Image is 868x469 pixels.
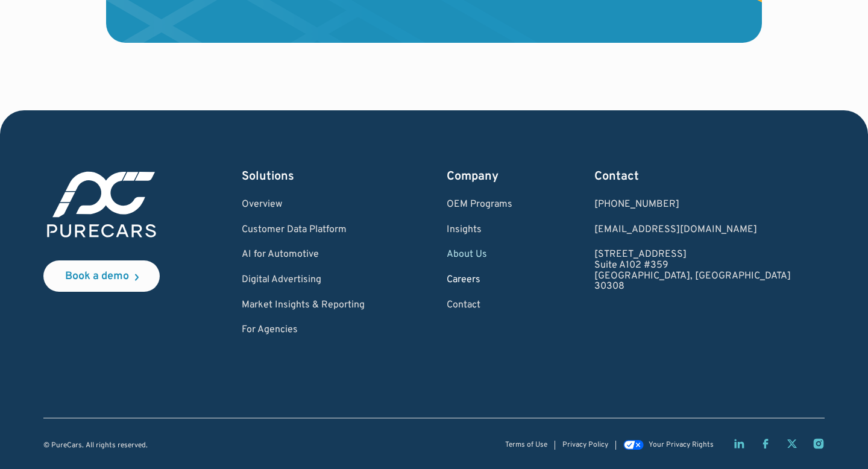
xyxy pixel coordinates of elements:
a: Email us [594,225,791,236]
a: OEM Programs [447,200,512,210]
a: Twitter X page [786,438,798,450]
a: Facebook page [759,438,772,450]
div: Company [447,168,512,185]
a: Instagram page [813,438,825,450]
a: LinkedIn page [733,438,745,450]
a: Insights [447,225,512,236]
a: For Agencies [242,325,365,336]
a: Careers [447,275,512,286]
a: [STREET_ADDRESS]Suite A102 #359[GEOGRAPHIC_DATA], [GEOGRAPHIC_DATA]30308 [594,250,791,292]
a: Overview [242,200,365,210]
a: Customer Data Platform [242,225,365,236]
a: Market Insights & Reporting [242,300,365,311]
div: Contact [594,168,791,185]
a: About Us [447,250,512,260]
a: Contact [447,300,512,311]
div: © PureCars. All rights reserved. [43,442,148,450]
div: Book a demo [65,271,129,282]
div: [PHONE_NUMBER] [594,200,791,210]
img: purecars logo [43,168,160,241]
a: Your Privacy Rights [623,441,714,450]
a: Book a demo [43,260,160,292]
a: Terms of Use [505,441,547,449]
a: Digital Advertising [242,275,365,286]
a: Privacy Policy [562,441,608,449]
div: Solutions [242,168,365,185]
a: AI for Automotive [242,250,365,260]
div: Your Privacy Rights [649,441,714,449]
